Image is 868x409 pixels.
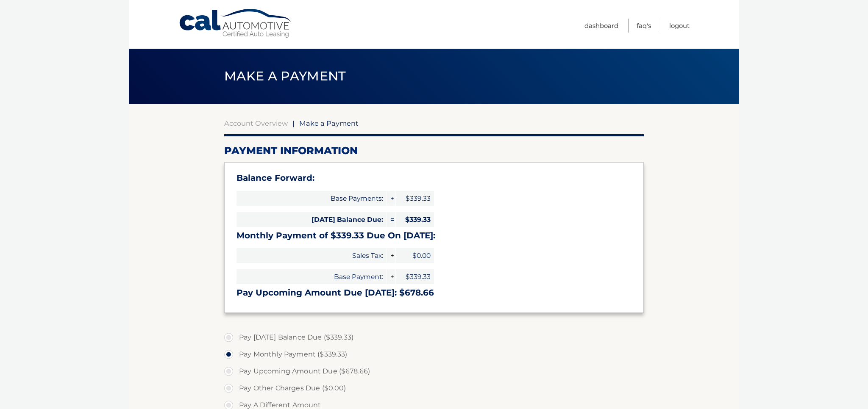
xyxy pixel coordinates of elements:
span: [DATE] Balance Due: [236,212,387,227]
label: Pay [DATE] Balance Due ($339.33) [224,329,644,346]
span: $339.33 [396,191,434,206]
h3: Pay Upcoming Amount Due [DATE]: $678.66 [236,287,632,298]
span: Base Payment: [236,269,387,284]
span: | [292,119,295,127]
span: $339.33 [396,212,434,227]
span: Make a Payment [299,119,359,127]
h3: Balance Forward: [236,173,632,183]
a: FAQ's [637,19,651,33]
span: + [387,191,395,206]
span: = [387,212,395,227]
span: $0.00 [396,248,434,263]
span: Make a Payment [224,68,346,84]
label: Pay Monthly Payment ($339.33) [224,346,644,363]
span: $339.33 [396,269,434,284]
a: Cal Automotive [178,8,293,39]
span: + [387,269,395,284]
a: Account Overview [224,119,288,127]
h2: Payment Information [224,144,644,157]
span: Sales Tax: [236,248,387,263]
label: Pay Upcoming Amount Due ($678.66) [224,363,644,380]
label: Pay Other Charges Due ($0.00) [224,380,644,397]
span: + [387,248,395,263]
h3: Monthly Payment of $339.33 Due On [DATE]: [236,230,632,241]
a: Logout [669,19,690,33]
span: Base Payments: [236,191,387,206]
a: Dashboard [584,19,618,33]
